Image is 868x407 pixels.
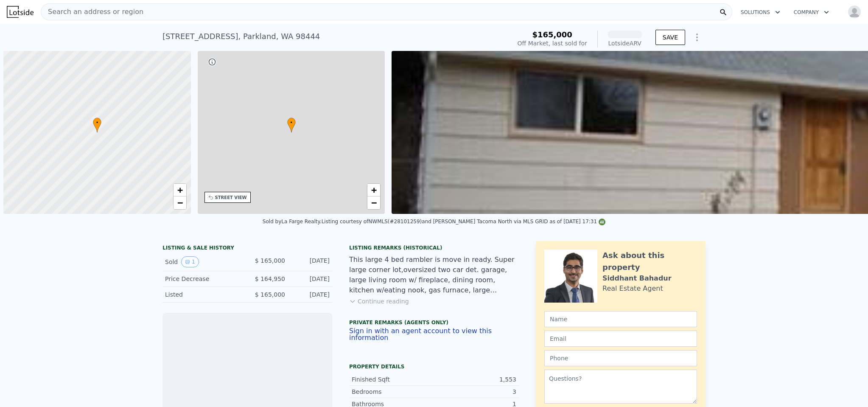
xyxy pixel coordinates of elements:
img: Lotside [7,6,34,18]
div: Bedrooms [352,387,434,396]
div: Sold [165,256,241,267]
div: Listed [165,290,241,299]
div: Price Decrease [165,275,241,283]
span: $ 165,000 [255,257,285,264]
button: Solutions [734,5,787,20]
div: [DATE] [292,290,330,299]
div: Finished Sqft [352,375,434,384]
span: − [371,197,377,208]
div: LISTING & SALE HISTORY [162,244,332,253]
a: Zoom out [174,196,186,209]
span: Search an address or region [41,7,143,17]
input: Phone [544,350,697,366]
a: Zoom in [174,184,186,196]
div: [DATE] [292,256,330,267]
button: View historical data [181,256,199,267]
div: • [93,118,101,132]
div: 1,553 [434,375,516,384]
div: Listing courtesy of NWMLS (#28101259) and [PERSON_NAME] Tacoma North via MLS GRID as of [DATE] 17:31 [322,219,606,225]
div: This large 4 bed rambler is move in ready. Super large corner lot,oversized two car det. garage, ... [349,255,519,295]
img: NWMLS Logo [599,219,605,225]
div: Property details [349,363,519,370]
span: + [371,185,377,195]
button: SAVE [655,30,685,45]
img: avatar [848,5,861,19]
div: Listing Remarks (Historical) [349,244,519,251]
div: Ask about this property [602,250,697,273]
div: [DATE] [292,275,330,283]
div: Real Estate Agent [602,283,663,294]
a: Zoom in [367,184,380,196]
button: Sign in with an agent account to view this information [349,328,519,341]
button: Show Options [689,29,706,46]
div: Sold by La Farge Realty . [263,219,322,225]
div: Lotside ARV [608,39,642,48]
div: 3 [434,387,516,396]
span: • [287,119,296,126]
span: • [93,119,101,126]
span: $ 165,000 [255,291,285,298]
div: [STREET_ADDRESS] , Parkland , WA 98444 [162,31,320,42]
button: Continue reading [349,297,409,306]
a: Zoom out [367,196,380,209]
div: Off Market, last sold for [518,39,587,48]
span: − [177,197,182,208]
div: Siddhant Bahadur [602,273,672,283]
div: STREET VIEW [215,194,247,201]
div: • [287,118,296,132]
div: Private Remarks (Agents Only) [349,319,519,328]
input: Name [544,311,697,327]
button: Company [787,5,836,20]
span: + [177,185,182,195]
span: $165,000 [532,30,572,39]
span: $ 164,950 [255,275,285,282]
input: Email [544,331,697,347]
